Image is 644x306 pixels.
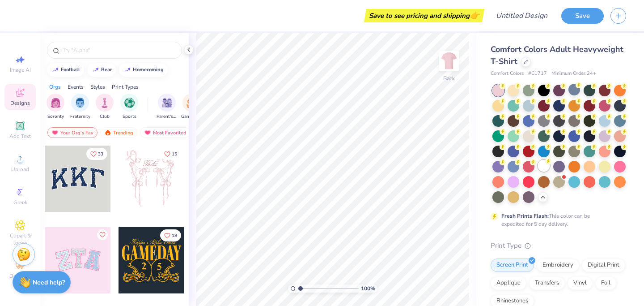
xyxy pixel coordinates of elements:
[90,83,105,91] div: Styles
[470,10,479,21] span: 👉
[47,63,84,77] button: football
[70,94,90,120] button: filter button
[123,113,136,120] span: Sports
[100,127,137,138] div: Trending
[537,259,579,272] div: Embroidery
[86,148,107,160] button: Like
[140,127,191,138] div: Most Favorited
[582,259,625,272] div: Digital Print
[9,133,31,140] span: Add Text
[61,67,80,72] div: football
[52,67,59,73] img: trend_line.gif
[361,284,375,293] span: 100 %
[160,148,181,160] button: Like
[551,70,596,78] span: Minimum Order: 24 +
[491,259,534,272] div: Screen Print
[10,66,31,73] span: Image AI
[10,99,30,107] span: Designs
[501,212,549,220] strong: Fresh Prints Flash:
[491,44,623,67] span: Comfort Colors Adult Heavyweight T-Shirt
[120,94,138,120] div: filter for Sports
[13,199,27,206] span: Greek
[101,67,112,72] div: bear
[489,7,555,25] input: Untitled Design
[157,94,177,120] div: filter for Parent's Weekend
[33,278,65,287] strong: Need help?
[595,276,616,290] div: Foil
[92,67,99,73] img: trend_line.gif
[68,83,84,91] div: Events
[97,229,108,240] button: Like
[100,98,110,108] img: Club Image
[491,276,526,290] div: Applique
[119,63,168,77] button: homecoming
[70,94,90,120] div: filter for Fraternity
[443,74,455,82] div: Back
[181,113,202,120] span: Game Day
[491,70,524,78] span: Comfort Colors
[104,129,111,136] img: trending.gif
[528,70,547,78] span: # C1717
[124,98,135,108] img: Sports Image
[529,276,565,290] div: Transfers
[51,129,59,136] img: most_fav.gif
[4,232,36,246] span: Clipart & logos
[47,113,64,120] span: Sorority
[112,83,139,91] div: Print Types
[157,94,177,120] button: filter button
[47,94,64,120] div: filter for Sorority
[162,98,172,108] img: Parent's Weekend Image
[181,94,202,120] button: filter button
[568,276,593,290] div: Vinyl
[87,63,116,77] button: bear
[133,67,164,72] div: homecoming
[501,212,611,228] div: This color can be expedited for 5 day delivery.
[62,46,176,55] input: Try "Alpha"
[561,8,604,24] button: Save
[70,113,90,120] span: Fraternity
[100,113,110,120] span: Club
[75,98,85,108] img: Fraternity Image
[96,94,114,120] div: filter for Club
[9,272,31,280] span: Decorate
[96,94,114,120] button: filter button
[160,229,181,241] button: Like
[47,94,64,120] button: filter button
[157,113,177,120] span: Parent's Weekend
[51,98,61,108] img: Sorority Image
[440,52,458,70] img: Back
[172,152,177,156] span: 15
[47,127,97,138] div: Your Org's Fav
[491,241,626,251] div: Print Type
[49,83,61,91] div: Orgs
[144,129,151,136] img: most_fav.gif
[98,152,103,156] span: 33
[366,9,482,22] div: Save to see pricing and shipping
[120,94,138,120] button: filter button
[11,166,29,173] span: Upload
[124,67,131,73] img: trend_line.gif
[172,233,177,238] span: 18
[186,98,197,108] img: Game Day Image
[181,94,202,120] div: filter for Game Day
